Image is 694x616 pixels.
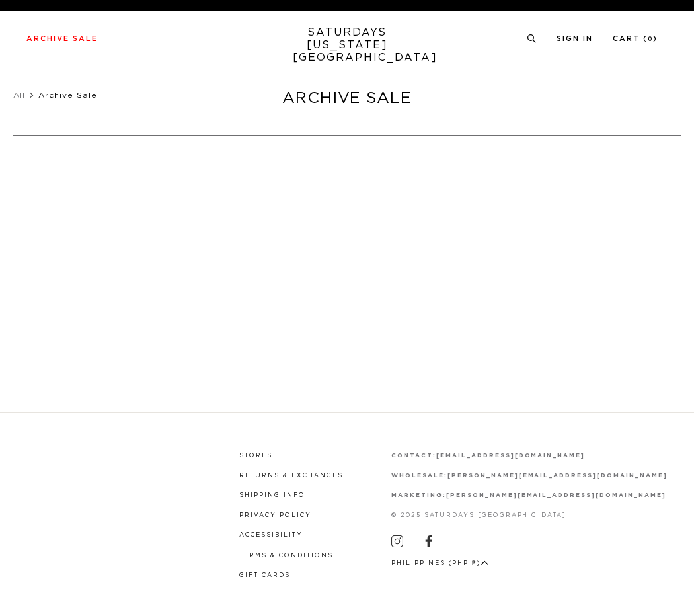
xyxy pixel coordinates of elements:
small: 0 [648,36,653,42]
a: Terms & Conditions [239,553,333,558]
a: [PERSON_NAME][EMAIL_ADDRESS][DOMAIN_NAME] [446,492,666,498]
a: Cart (0) [613,35,658,42]
strong: contact: [391,453,436,459]
a: [EMAIL_ADDRESS][DOMAIN_NAME] [436,453,585,459]
a: Gift Cards [239,572,290,578]
strong: marketing: [391,492,446,498]
a: [PERSON_NAME][EMAIL_ADDRESS][DOMAIN_NAME] [447,473,668,479]
a: Privacy Policy [239,512,311,518]
a: Stores [239,453,272,459]
p: © 2025 Saturdays [GEOGRAPHIC_DATA] [391,510,668,520]
a: SATURDAYS[US_STATE][GEOGRAPHIC_DATA] [293,26,402,64]
a: Archive Sale [26,35,98,42]
button: Philippines (PHP ₱) [391,558,488,568]
span: Archive Sale [38,91,97,99]
a: Shipping Info [239,492,305,498]
a: Accessibility [239,532,303,538]
a: Sign In [557,35,593,42]
a: All [13,91,25,99]
a: Returns & Exchanges [239,473,343,479]
strong: wholesale: [391,473,447,479]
